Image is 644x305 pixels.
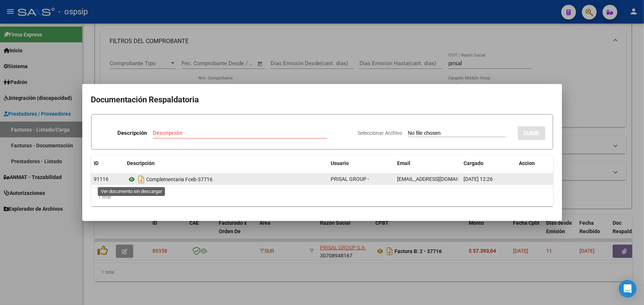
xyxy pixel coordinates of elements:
i: Descargar documento [137,173,147,185]
div: Complementaria Fceb-37716 [127,173,325,185]
div: Open Intercom Messenger [619,280,637,298]
datatable-header-cell: Usuario [328,155,395,171]
span: PRISAL GROUP - [331,176,369,182]
span: 91116 [94,176,109,182]
span: [DATE] 12:26 [464,176,493,182]
span: SUBIR [524,130,540,137]
h2: Documentación Respaldatoria [91,93,553,107]
div: 1 total [91,188,553,206]
p: Descripción [117,129,147,137]
span: Usuario [331,160,349,166]
span: Email [397,160,411,166]
span: Descripción [127,160,155,166]
datatable-header-cell: ID [91,155,124,171]
span: Accion [519,160,535,166]
span: [EMAIL_ADDRESS][DOMAIN_NAME] [397,176,479,182]
span: ID [94,160,99,166]
datatable-header-cell: Cargado [461,155,516,171]
datatable-header-cell: Accion [516,155,553,171]
button: SUBIR [518,126,545,140]
span: Cargado [464,160,484,166]
span: Seleccionar Archivo [358,130,403,136]
datatable-header-cell: Descripción [124,155,328,171]
datatable-header-cell: Email [395,155,461,171]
